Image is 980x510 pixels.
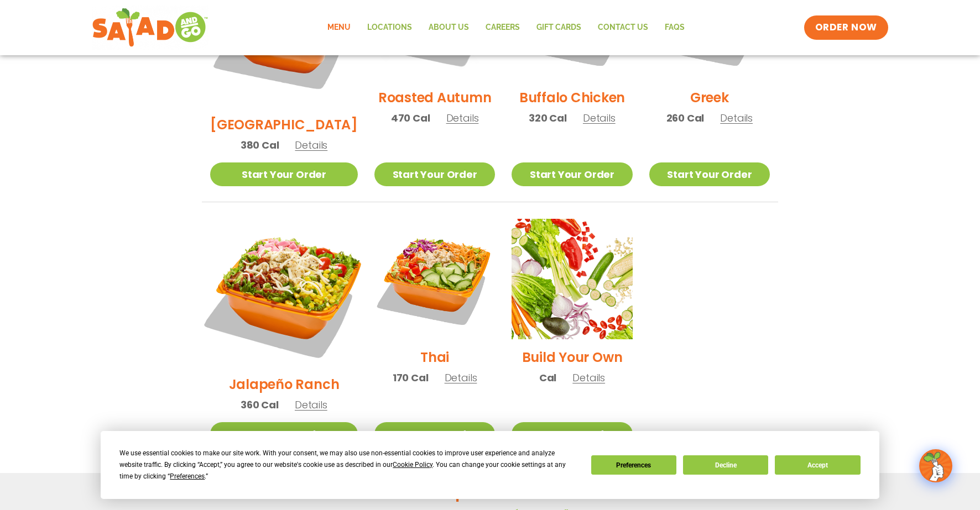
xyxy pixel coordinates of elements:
[804,15,888,40] a: ORDER NOW
[528,15,590,40] a: GIFT CARDS
[374,162,495,186] a: Start Your Order
[591,455,676,475] button: Preferences
[393,370,429,385] span: 170 Cal
[683,455,768,475] button: Decline
[720,111,753,125] span: Details
[690,88,729,107] h2: Greek
[295,138,327,152] span: Details
[649,162,770,186] a: Start Your Order
[92,6,208,50] img: new-SAG-logo-768×292
[477,15,528,40] a: Careers
[446,111,479,125] span: Details
[512,162,632,186] a: Start Your Order
[378,88,492,107] h2: Roasted Autumn
[519,88,625,107] h2: Buffalo Chicken
[197,206,371,379] img: Product photo for Jalapeño Ranch Salad
[420,348,449,367] h2: Thai
[319,15,359,40] a: Menu
[374,219,495,339] img: Product photo for Thai Salad
[512,219,632,339] img: Product photo for Build Your Own
[539,370,556,385] span: Cal
[666,111,705,125] span: 260 Cal
[241,397,279,412] span: 360 Cal
[374,422,495,446] a: Start Your Order
[391,111,430,125] span: 470 Cal
[319,15,693,40] nav: Menu
[101,431,879,499] div: Cookie Consent Prompt
[229,375,340,394] h2: Jalapeño Ranch
[445,371,477,385] span: Details
[210,422,358,446] a: Start Your Order
[512,422,632,446] a: Start Your Order
[656,15,693,40] a: FAQs
[590,15,656,40] a: Contact Us
[775,455,860,475] button: Accept
[210,115,358,134] h2: [GEOGRAPHIC_DATA]
[920,450,951,481] img: wpChatIcon
[815,21,877,34] span: ORDER NOW
[583,111,616,125] span: Details
[210,162,358,186] a: Start Your Order
[420,15,477,40] a: About Us
[522,348,623,367] h2: Build Your Own
[295,398,327,412] span: Details
[572,371,605,385] span: Details
[119,448,577,482] div: We use essential cookies to make our site work. With your consent, we may also use non-essential ...
[393,461,432,469] span: Cookie Policy
[359,15,420,40] a: Locations
[170,472,205,480] span: Preferences
[529,111,567,125] span: 320 Cal
[241,138,279,153] span: 380 Cal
